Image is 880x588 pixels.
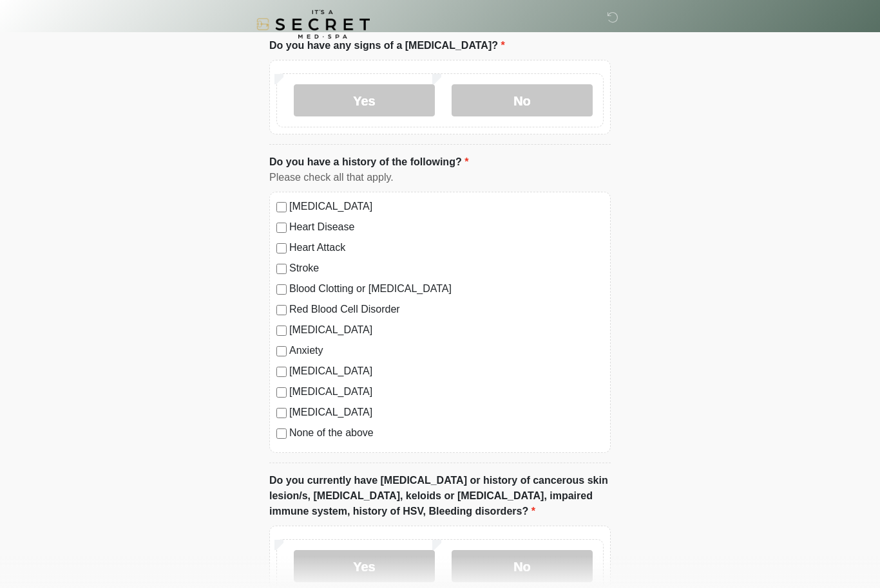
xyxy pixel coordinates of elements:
[276,284,287,295] input: Blood Clotting or [MEDICAL_DATA]
[276,428,287,439] input: None of the above
[452,550,593,582] label: No
[276,346,287,356] input: Anxiety
[276,326,287,336] input: [MEDICAL_DATA]
[276,408,287,418] input: [MEDICAL_DATA]
[256,10,370,39] img: It's A Secret Med Spa Logo
[294,550,435,582] label: Yes
[289,405,604,420] label: [MEDICAL_DATA]
[289,425,604,441] label: None of the above
[289,219,604,235] label: Heart Disease
[269,154,468,170] label: Do you have a history of the following?
[276,305,287,315] input: Red Blood Cell Disorder
[294,84,435,116] label: Yes
[276,243,287,253] input: Heart Attack
[289,281,604,297] label: Blood Clotting or [MEDICAL_DATA]
[269,473,611,519] label: Do you currently have [MEDICAL_DATA] or history of cancerous skin lesion/s, [MEDICAL_DATA], keloi...
[289,343,604,358] label: Anxiety
[452,84,593,116] label: No
[289,322,604,338] label: [MEDICAL_DATA]
[289,384,604,400] label: [MEDICAL_DATA]
[276,223,287,233] input: Heart Disease
[289,302,604,317] label: Red Blood Cell Disorder
[289,261,604,276] label: Stroke
[289,363,604,379] label: [MEDICAL_DATA]
[276,367,287,377] input: [MEDICAL_DATA]
[289,240,604,255] label: Heart Attack
[276,202,287,212] input: [MEDICAL_DATA]
[289,199,604,214] label: [MEDICAL_DATA]
[276,264,287,274] input: Stroke
[269,170,611,185] div: Please check all that apply.
[276,387,287,398] input: [MEDICAL_DATA]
